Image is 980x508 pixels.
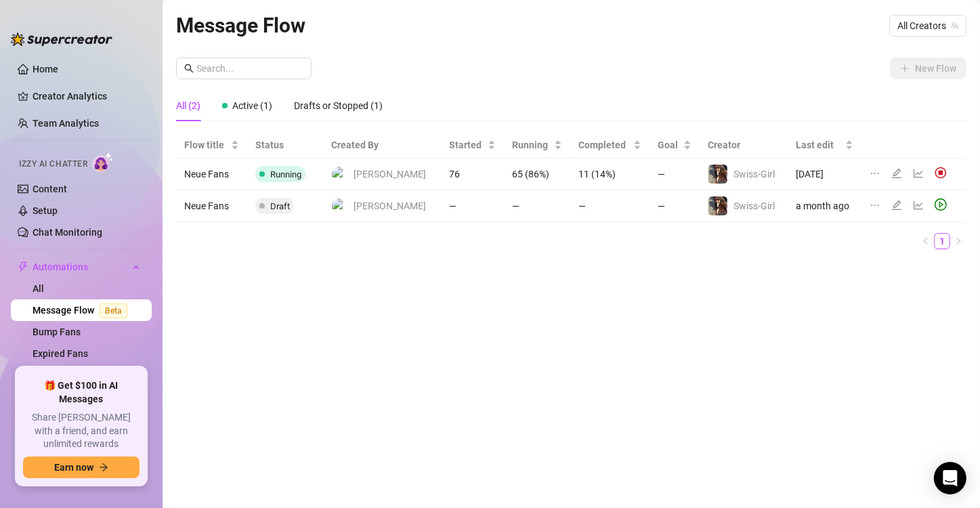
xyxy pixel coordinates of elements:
[796,137,843,152] span: Last edit
[570,190,649,222] td: —
[504,190,570,222] td: —
[176,98,200,113] div: All (2)
[649,190,700,222] td: —
[788,190,861,222] td: a month ago
[176,190,247,222] td: Neue Fans
[700,132,788,158] th: Creator
[33,326,81,337] a: Bump Fans
[441,158,504,190] td: 76
[870,168,880,179] span: ellipsis
[93,152,114,172] img: AI Chatter
[935,198,947,211] span: play-circle
[891,168,902,179] span: edit
[33,184,67,194] a: Content
[733,200,775,211] span: Swiss-Girl
[176,132,247,158] th: Flow title
[649,158,700,190] td: —
[578,137,630,152] span: Completed
[950,233,966,249] button: right
[504,132,570,158] th: Running
[890,58,966,79] button: New Flow
[33,348,88,359] a: Expired Fans
[950,233,966,249] li: Next Page
[708,196,727,215] img: Swiss-Girl
[441,190,504,222] td: —
[354,198,426,213] span: [PERSON_NAME]
[100,303,127,318] span: Beta
[99,463,108,472] span: arrow-right
[570,158,649,190] td: 11 (14%)
[323,132,441,158] th: Created By
[294,98,383,113] div: Drafts or Stopped (1)
[332,167,347,182] img: Marion Hoffmann
[196,61,303,76] input: Search...
[733,169,775,179] span: Swiss-Girl
[23,411,140,451] span: Share [PERSON_NAME] with a friend, and earn unlimited rewards
[788,132,861,158] th: Last edit
[270,201,290,211] span: Draft
[176,9,305,41] article: Message Flow
[922,237,930,245] span: left
[570,132,649,158] th: Completed
[33,256,129,278] span: Automations
[176,158,247,190] td: Neue Fans
[870,200,880,211] span: ellipsis
[934,233,950,249] li: 1
[33,205,58,216] a: Setup
[449,137,485,152] span: Started
[33,64,58,75] a: Home
[935,167,947,179] img: svg%3e
[918,233,934,249] li: Previous Page
[247,132,323,158] th: Status
[441,132,504,158] th: Started
[33,118,99,129] a: Team Analytics
[23,457,140,478] button: Earn nowarrow-right
[33,283,44,294] a: All
[954,237,962,245] span: right
[184,64,194,73] span: search
[332,198,347,214] img: Marion Hoffmann
[270,169,301,179] span: Running
[18,261,28,272] span: thunderbolt
[658,137,681,152] span: Goal
[913,200,924,211] span: line-chart
[33,305,133,316] a: Message FlowBeta
[708,165,727,184] img: Swiss-Girl
[512,137,551,152] span: Running
[891,200,902,211] span: edit
[504,158,570,190] td: 65 (86%)
[33,85,141,107] a: Creator Analytics
[232,100,272,111] span: Active (1)
[897,16,958,36] span: All Creators
[354,167,426,182] span: [PERSON_NAME]
[918,233,934,249] button: left
[935,234,950,249] a: 1
[788,158,861,190] td: [DATE]
[649,132,700,158] th: Goal
[951,22,959,30] span: team
[23,379,140,406] span: 🎁 Get $100 in AI Messages
[913,168,924,179] span: line-chart
[11,33,112,46] img: logo-BBDzfeDw.svg
[54,462,93,473] span: Earn now
[33,227,102,238] a: Chat Monitoring
[19,158,87,171] span: Izzy AI Chatter
[934,462,966,494] div: Open Intercom Messenger
[184,137,228,152] span: Flow title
